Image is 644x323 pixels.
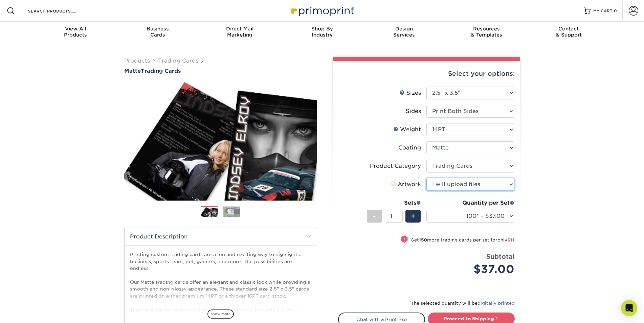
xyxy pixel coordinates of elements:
span: Shop By [281,26,363,32]
span: ! [403,236,405,243]
small: The selected quantity will be [409,301,515,306]
div: Industry [281,26,363,38]
div: Open Intercom Messenger [621,300,637,316]
div: Products [35,26,117,38]
span: show more [207,309,234,319]
a: BusinessCards [116,22,199,43]
strong: 150 [419,237,427,243]
span: Design [363,26,445,32]
div: Sides [406,107,421,115]
span: 0 [614,8,617,13]
a: View AllProducts [35,22,117,43]
img: Trading Cards 02 [223,206,240,217]
div: Marketing [199,26,281,38]
div: Coating [398,144,421,152]
a: Contact& Support [528,22,610,43]
div: & Templates [445,26,528,38]
div: Weight [393,125,421,134]
div: Services [363,26,445,38]
strong: Subtotal [486,253,514,260]
span: + [411,211,415,221]
a: DesignServices [363,22,445,43]
span: Resources [445,26,528,32]
input: SEARCH PRODUCTS..... [27,7,93,15]
a: Products [124,57,150,64]
span: $11 [507,237,514,243]
div: Artwork [390,180,421,188]
div: Sizes [400,89,421,97]
div: Cards [116,26,199,38]
a: digitally printed [478,301,515,306]
div: & Support [528,26,610,38]
span: only [497,237,514,243]
div: Quantity per Set [426,199,514,207]
small: Get more trading cards per set for [410,237,514,244]
a: Trading Cards [158,57,198,64]
a: Direct MailMarketing [199,22,281,43]
span: Business [116,26,199,32]
img: Primoprint [288,3,356,18]
div: Product Category [370,162,421,170]
span: Matte [124,68,141,74]
h1: Trading Cards [124,68,317,74]
span: Direct Mail [199,26,281,32]
img: Trading Cards 01 [201,206,218,218]
a: Shop ByIndustry [281,22,363,43]
span: View All [35,26,117,32]
span: - [373,211,376,221]
h2: Product Description [125,228,317,245]
span: MY CART [593,8,613,14]
div: Sets [367,199,421,207]
a: MatteTrading Cards [124,68,317,74]
img: Matte 01 [124,75,317,208]
div: $37.00 [431,261,514,277]
div: Select your options: [338,61,515,87]
a: Resources& Templates [445,22,528,43]
span: Contact [528,26,610,32]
